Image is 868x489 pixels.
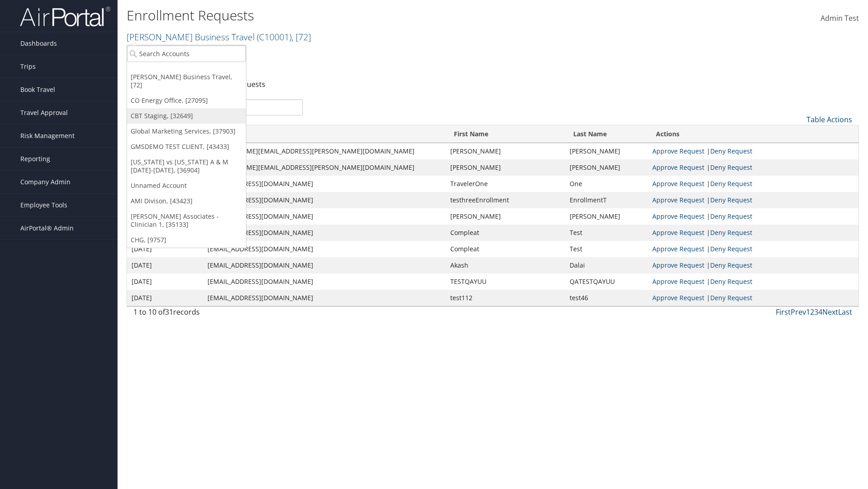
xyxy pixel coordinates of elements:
th: Last Name: activate to sort column ascending [565,125,648,143]
a: Deny Request [710,179,752,188]
a: Unnamed Account [127,178,246,193]
td: [PERSON_NAME] [565,143,648,159]
td: | [648,225,859,241]
td: EnrollmentT [565,192,648,208]
a: Prev [791,307,806,317]
td: Test [565,225,648,241]
a: Approve Request [652,163,704,172]
td: [DATE] [127,290,203,306]
span: Reporting [20,148,50,170]
a: Deny Request [710,244,752,253]
a: Deny Request [710,196,752,204]
a: Approve Request [652,179,704,188]
span: ( C10001 ) [257,31,292,43]
td: QATESTQAYUU [565,273,648,290]
h1: Enrollment Requests [127,6,615,25]
a: GMSDEMO TEST CLIENT, [43433] [127,139,246,154]
a: Approve Request [652,261,704,269]
td: Compleat [446,241,565,257]
span: AirPortal® Admin [20,217,74,240]
th: Actions [648,125,859,143]
img: airportal-logo.png [20,6,110,27]
td: | [648,241,859,257]
a: Approve Request [652,244,704,253]
th: First Name: activate to sort column ascending [446,125,565,143]
td: [EMAIL_ADDRESS][DOMAIN_NAME] [203,257,446,273]
span: Travel Approval [20,101,68,124]
a: Deny Request [710,212,752,221]
td: [PERSON_NAME] [446,208,565,225]
span: Admin Test [821,13,859,23]
td: Dalai [565,257,648,273]
a: Last [838,307,852,317]
span: 31 [165,307,173,317]
td: [PERSON_NAME] [446,143,565,159]
td: | [648,257,859,273]
a: 3 [814,307,818,317]
a: [PERSON_NAME] Business Travel [127,31,311,43]
td: test112 [446,290,565,306]
td: [DATE] [127,273,203,290]
td: | [648,290,859,306]
a: [PERSON_NAME] Business Travel, [72] [127,69,246,93]
td: | [648,176,859,192]
td: [DATE] [127,241,203,257]
a: CBT Staging, [32649] [127,108,246,124]
a: Approve Request [652,228,704,237]
a: Deny Request [710,293,752,302]
a: 4 [818,307,822,317]
th: Email: activate to sort column ascending [203,125,446,143]
a: Deny Request [710,261,752,269]
span: Company Admin [20,171,71,193]
div: 1 to 10 of records [133,307,303,322]
td: [PERSON_NAME][EMAIL_ADDRESS][PERSON_NAME][DOMAIN_NAME] [203,143,446,159]
td: [PERSON_NAME][EMAIL_ADDRESS][PERSON_NAME][DOMAIN_NAME] [203,159,446,176]
a: Global Marketing Services, [37903] [127,124,246,139]
td: Compleat [446,225,565,241]
input: Search Accounts [127,45,246,62]
td: | [648,208,859,225]
a: Deny Request [710,277,752,286]
td: testhreeEnrollment [446,192,565,208]
td: [EMAIL_ADDRESS][DOMAIN_NAME] [203,241,446,257]
td: [DATE] [127,257,203,273]
td: [PERSON_NAME] [565,159,648,176]
td: TravelerOne [446,176,565,192]
td: | [648,159,859,176]
a: [PERSON_NAME] Associates - Clinician 1, [35133] [127,209,246,232]
td: | [648,192,859,208]
a: Approve Request [652,277,704,286]
td: [EMAIL_ADDRESS][DOMAIN_NAME] [203,273,446,290]
a: Approve Request [652,293,704,302]
a: Approve Request [652,147,704,155]
td: [EMAIL_ADDRESS][DOMAIN_NAME] [203,192,446,208]
span: , [ 72 ] [292,31,311,43]
td: [PERSON_NAME] [446,159,565,176]
td: [EMAIL_ADDRESS][DOMAIN_NAME] [203,208,446,225]
a: Next [822,307,838,317]
td: [EMAIL_ADDRESS][DOMAIN_NAME] [203,225,446,241]
span: Dashboards [20,32,57,55]
a: Approve Request [652,212,704,221]
a: Approve Request [652,196,704,204]
a: First [776,307,791,317]
span: Risk Management [20,125,75,147]
a: AMI Divison, [43423] [127,193,246,209]
span: Book Travel [20,78,55,101]
span: Employee Tools [20,194,67,216]
td: Akash [446,257,565,273]
td: [EMAIL_ADDRESS][DOMAIN_NAME] [203,290,446,306]
a: 1 [806,307,810,317]
td: Test [565,241,648,257]
td: One [565,176,648,192]
a: Deny Request [710,163,752,172]
a: Admin Test [821,5,859,33]
a: CO Energy Office, [27095] [127,93,246,108]
a: [US_STATE] vs [US_STATE] A & M [DATE]-[DATE], [36904] [127,154,246,178]
td: [PERSON_NAME] [565,208,648,225]
a: CHG, [9757] [127,232,246,248]
a: 2 [810,307,814,317]
a: Table Actions [807,115,852,125]
td: [EMAIL_ADDRESS][DOMAIN_NAME] [203,176,446,192]
td: TESTQAYUU [446,273,565,290]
